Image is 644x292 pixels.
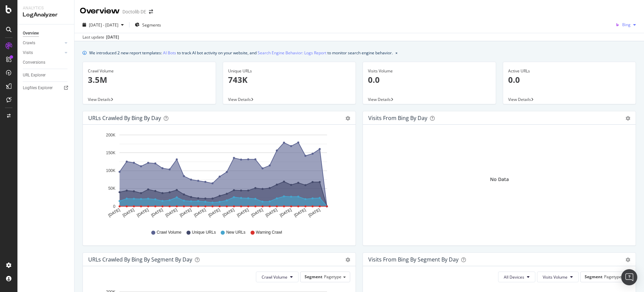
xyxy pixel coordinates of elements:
text: [DATE] [222,208,235,218]
svg: A chart. [88,130,348,223]
span: View Details [88,97,111,102]
span: View Details [368,97,391,102]
span: View Details [228,97,251,102]
span: Segment [585,274,602,280]
span: Pagetype [324,274,341,280]
span: [DATE] - [DATE] [89,22,118,28]
span: View Details [508,97,531,102]
button: Segments [132,19,164,30]
div: gear [345,116,350,121]
text: [DATE] [265,208,278,218]
button: [DATE] - [DATE] [80,19,126,30]
div: Doctolib DE [122,8,146,15]
text: [DATE] [251,208,264,218]
div: No Data [490,176,509,183]
span: Crawl Volume [262,274,287,280]
span: New URLs [226,230,245,235]
div: arrow-right-arrow-left [149,9,153,14]
span: Visits Volume [543,274,568,280]
a: Overview [23,30,69,37]
div: Overview [80,5,120,17]
button: close banner [394,48,399,58]
p: 743K [228,74,351,85]
a: Visits [23,49,63,56]
div: info banner [83,49,636,56]
div: Crawl Volume [88,68,211,74]
div: We introduced 2 new report templates: to track AI bot activity on your website, and to monitor se... [89,49,393,56]
a: Search Engine Behavior: Logs Report [258,49,326,56]
text: [DATE] [150,208,164,218]
a: Crawls [23,40,63,47]
div: Visits from Bing By Segment By Day [368,256,459,263]
div: Visits from Bing by day [368,115,427,121]
div: Conversions [23,59,45,66]
text: 100K [106,168,115,173]
text: [DATE] [308,208,321,218]
div: URLs Crawled by Bing by day [88,115,161,121]
div: Visits Volume [368,68,491,74]
text: 50K [108,186,115,191]
a: AI Bots [163,49,176,56]
text: [DATE] [236,208,250,218]
span: Segment [305,274,322,280]
button: All Devices [498,272,535,282]
text: [DATE] [165,208,178,218]
a: Conversions [23,59,69,66]
div: Open Intercom Messenger [621,269,637,285]
text: [DATE] [293,208,307,218]
div: gear [626,257,630,262]
div: gear [626,116,630,121]
span: Bing [622,22,631,27]
div: Logfiles Explorer [23,84,53,92]
div: Visits [23,49,33,56]
div: [DATE] [106,34,119,40]
text: [DATE] [107,208,121,218]
p: 0.0 [508,74,631,85]
text: 150K [106,151,115,155]
div: Overview [23,30,39,37]
div: Last update [83,34,119,40]
span: Segments [142,22,161,28]
div: Unique URLs [228,68,351,74]
span: All Devices [504,274,524,280]
button: Visits Volume [537,272,579,282]
text: [DATE] [136,208,150,218]
div: gear [345,257,350,262]
p: 3.5M [88,74,211,85]
text: [DATE] [179,208,192,218]
span: Warning Crawl [256,230,282,235]
div: Active URLs [508,68,631,74]
text: [DATE] [193,208,207,218]
text: [DATE] [208,208,221,218]
text: [DATE] [279,208,292,218]
div: URLs Crawled by Bing By Segment By Day [88,256,192,263]
text: 200K [106,133,115,137]
div: URL Explorer [23,72,46,79]
div: Crawls [23,40,35,47]
button: Bing [613,19,639,30]
button: Crawl Volume [256,272,299,282]
text: 0 [113,204,115,209]
text: [DATE] [122,208,135,218]
span: Crawl Volume [157,230,181,235]
a: Logfiles Explorer [23,84,69,92]
p: 0.0 [368,74,491,85]
div: Analytics [23,5,69,11]
div: LogAnalyzer [23,11,69,19]
a: URL Explorer [23,72,69,79]
span: Pagetype [604,274,622,280]
span: Unique URLs [192,230,216,235]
